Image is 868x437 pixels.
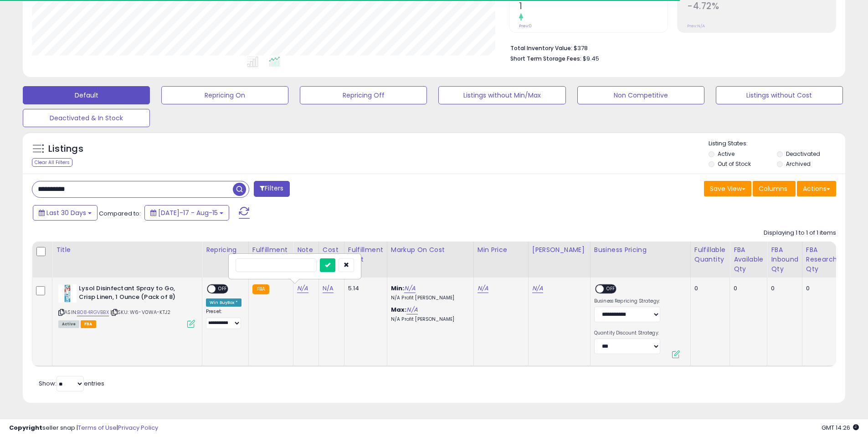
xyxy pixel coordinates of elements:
button: Filters [254,181,289,197]
button: Deactivated & In Stock [23,109,150,127]
div: Win BuyBox * [206,298,241,307]
div: Note [297,245,315,255]
label: Out of Stock [718,160,751,168]
span: All listings currently available for purchase on Amazon [58,320,79,328]
span: Show: entries [39,379,104,388]
h5: Listings [48,143,83,155]
button: Non Competitive [577,86,704,104]
span: | SKU: W6-V0WA-KTJ2 [110,308,170,316]
div: FBA inbound Qty [771,245,798,274]
img: 41Fc7s3gq6L._SL40_.jpg [58,284,77,303]
span: FBA [81,320,96,328]
button: Actions [797,181,836,196]
button: [DATE]-17 - Aug-15 [144,205,229,221]
div: Clear All Filters [32,158,72,167]
a: N/A [297,284,308,293]
div: Preset: [206,308,241,329]
div: 5.14 [348,284,380,293]
div: FBA Researching Qty [806,245,847,274]
label: Active [718,150,734,158]
a: N/A [478,284,488,293]
div: 0 [694,284,723,293]
div: Markup on Cost [391,245,470,255]
button: Last 30 Days [33,205,98,221]
a: Privacy Policy [118,423,158,432]
div: Min Price [478,245,524,255]
button: Default [23,86,150,104]
th: The percentage added to the cost of goods (COGS) that forms the calculator for Min & Max prices. [387,242,473,278]
button: Repricing On [161,86,288,104]
span: 2025-09-15 14:26 GMT [822,423,859,432]
span: Last 30 Days [46,208,86,217]
small: FBA [252,284,269,294]
p: N/A Profit [PERSON_NAME] [391,295,467,301]
label: Business Repricing Strategy: [594,298,660,304]
b: Max: [391,305,407,314]
span: [DATE]-17 - Aug-15 [158,208,218,217]
span: OFF [604,285,618,293]
div: seller snap | | [9,424,158,432]
div: 0 [806,284,844,293]
button: Listings without Min/Max [438,86,565,104]
button: Listings without Cost [716,86,843,104]
a: N/A [406,305,417,314]
div: [PERSON_NAME] [532,245,586,255]
div: Business Pricing [594,245,687,255]
span: Columns [759,184,787,193]
div: Fulfillment [252,245,289,255]
div: Fulfillable Quantity [694,245,726,264]
span: Compared to: [99,209,141,218]
div: Cost [323,245,340,255]
a: N/A [404,284,415,293]
label: Deactivated [786,150,820,158]
div: Repricing [206,245,245,255]
a: N/A [532,284,543,293]
strong: Copyright [9,423,42,432]
div: FBA Available Qty [734,245,763,274]
button: Save View [704,181,751,196]
div: Displaying 1 to 1 of 1 items [764,229,836,237]
p: Listing States: [709,139,845,148]
label: Archived [786,160,811,168]
button: Columns [753,181,796,196]
div: 0 [771,284,795,293]
a: B084RGVBBX [77,308,109,316]
div: ASIN: [58,284,195,327]
b: Lysol Disinfectant Spray to Go, Crisp Linen, 1 Ounce (Pack of 8) [79,284,190,303]
b: Min: [391,284,405,293]
a: Terms of Use [78,423,117,432]
p: N/A Profit [PERSON_NAME] [391,316,467,323]
label: Quantity Discount Strategy: [594,330,660,336]
span: OFF [216,285,230,293]
div: Title [56,245,198,255]
div: Fulfillment Cost [348,245,383,264]
button: Repricing Off [300,86,427,104]
a: N/A [323,284,334,293]
div: 0 [734,284,760,293]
